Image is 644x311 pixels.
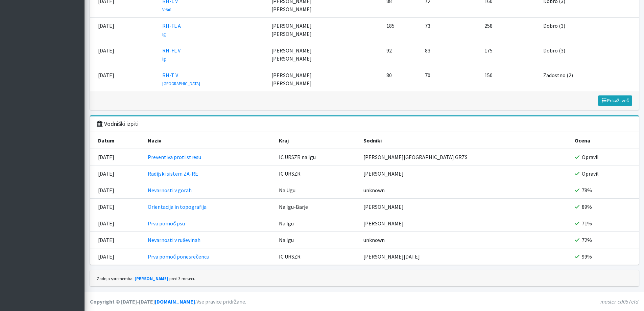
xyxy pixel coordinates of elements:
td: Dobro (3) [539,18,639,42]
span: 72% [582,237,592,243]
td: 73 [421,18,453,42]
td: [PERSON_NAME] [PERSON_NAME] [267,18,382,42]
small: Ig [162,31,166,37]
small: Zadnja sprememba: pred 3 meseci. [97,276,195,281]
a: [PERSON_NAME] [135,276,168,281]
td: [PERSON_NAME][DATE] [359,248,571,265]
td: [PERSON_NAME] [PERSON_NAME] [267,67,382,92]
td: IC URSZR [275,248,359,265]
td: unknown [359,232,571,248]
a: Prva pomoč psu [148,220,185,227]
td: 83 [421,42,453,67]
span: 99% [582,253,592,260]
button: Prikaži več [598,95,632,106]
td: [DATE] [90,165,144,182]
td: IC URSZR [275,165,359,182]
a: Preventiva proti stresu [148,154,201,160]
td: [DATE] [90,67,158,92]
td: [DATE] [90,215,144,232]
th: Ocena [571,132,639,149]
td: unknown [359,182,571,199]
td: 175 [480,42,539,67]
td: Zadostno (2) [539,67,639,92]
td: IC URSZR na Igu [275,149,359,165]
a: RH-FL V Ig [162,47,181,62]
footer: Vse pravice pridržane. [85,292,644,311]
td: [DATE] [90,199,144,215]
strong: Copyright © [DATE]-[DATE] . [90,298,196,305]
td: Dobro (3) [539,42,639,67]
small: Vršič [162,7,171,12]
td: 185 [382,18,421,42]
th: Datum [90,132,144,149]
span: 71% [582,220,592,227]
td: Na Igu [275,232,359,248]
a: Nevarnosti v gorah [148,187,192,194]
td: 92 [382,42,421,67]
th: Naziv [144,132,275,149]
a: Radijski sistem ZA-RE [148,170,198,177]
a: [DOMAIN_NAME] [155,298,195,305]
span: 78% [582,187,592,194]
td: Na Igu-Barje [275,199,359,215]
td: 150 [480,67,539,92]
span: Opravil [582,170,599,177]
td: [DATE] [90,149,144,165]
a: RH-FL A Ig [162,22,181,37]
small: [GEOGRAPHIC_DATA] [162,81,200,86]
em: master-cd057efd [600,298,639,305]
th: Sodniki [359,132,571,149]
a: Orientacija in topografija [148,203,207,210]
th: Kraj [275,132,359,149]
td: [PERSON_NAME][GEOGRAPHIC_DATA] GRZS [359,149,571,165]
td: [PERSON_NAME] [359,165,571,182]
td: [DATE] [90,182,144,199]
span: 89% [582,203,592,210]
small: Ig [162,56,166,62]
td: 258 [480,18,539,42]
td: 70 [421,67,453,92]
a: RH-T V [GEOGRAPHIC_DATA] [162,72,200,87]
td: [DATE] [90,42,158,67]
span: Opravil [582,154,599,160]
td: [DATE] [90,18,158,42]
span: Prikaži več [601,97,629,104]
h3: Vodniški izpiti [97,120,139,128]
td: [PERSON_NAME] [359,215,571,232]
td: [PERSON_NAME] [359,199,571,215]
td: [PERSON_NAME] [PERSON_NAME] [267,42,382,67]
td: [DATE] [90,232,144,248]
a: Prva pomoč ponesrečencu [148,253,209,260]
a: Nevarnosti v ruševinah [148,237,200,243]
td: [DATE] [90,248,144,265]
td: Na Igu [275,215,359,232]
td: Na Ugu [275,182,359,199]
td: 80 [382,67,421,92]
